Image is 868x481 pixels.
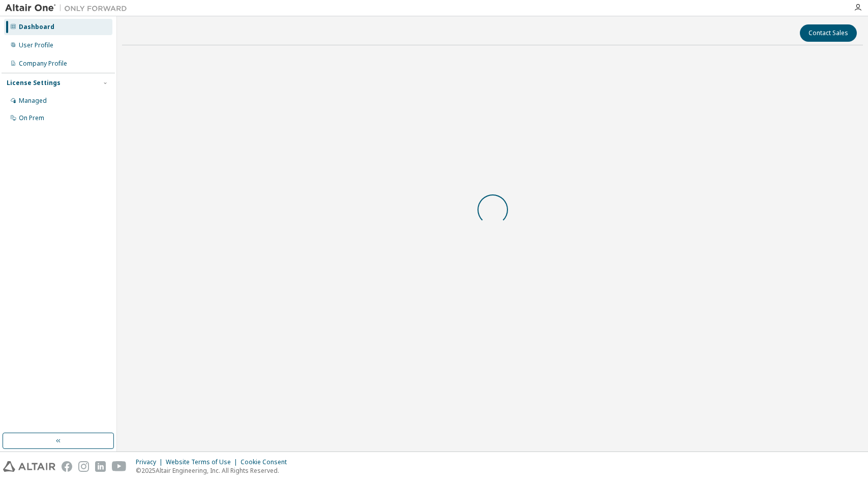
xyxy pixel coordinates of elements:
[800,24,857,42] button: Contact Sales
[241,458,293,466] div: Cookie Consent
[19,97,47,105] div: Managed
[3,461,55,472] img: altair_logo.svg
[136,458,166,466] div: Privacy
[7,79,61,87] div: License Settings
[19,23,54,31] div: Dashboard
[19,114,44,122] div: On Prem
[19,41,53,49] div: User Profile
[78,461,89,472] img: instagram.svg
[19,60,67,68] div: Company Profile
[166,458,241,466] div: Website Terms of Use
[112,461,127,472] img: youtube.svg
[62,461,72,472] img: facebook.svg
[136,466,293,475] p: © 2025 Altair Engineering, Inc. All Rights Reserved.
[5,3,132,13] img: Altair One
[95,461,106,472] img: linkedin.svg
